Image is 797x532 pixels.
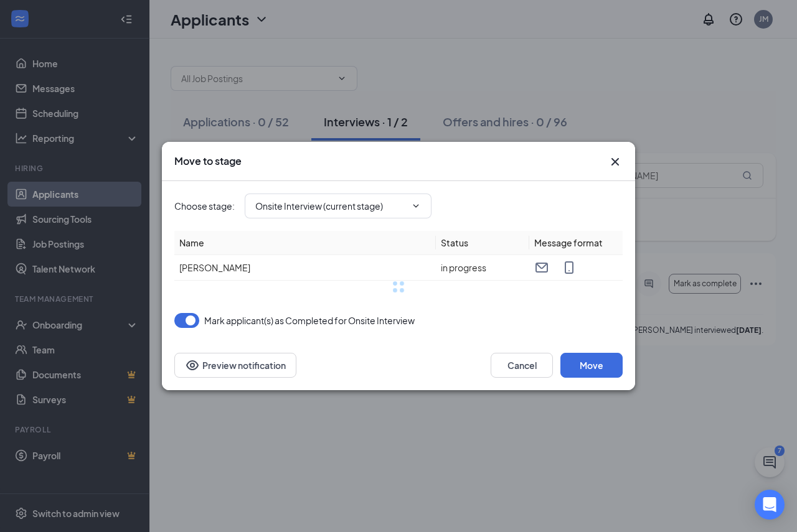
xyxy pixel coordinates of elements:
[560,353,623,378] button: Move
[608,154,623,169] svg: Cross
[562,260,577,275] svg: MobileSms
[491,353,553,378] button: Cancel
[174,154,242,168] h3: Move to stage
[755,490,785,520] div: Open Intercom Messenger
[436,231,529,255] th: Status
[174,199,235,213] span: Choose stage :
[174,353,296,378] button: Preview notificationEye
[608,154,623,169] button: Close
[534,260,549,275] svg: Email
[179,262,250,273] span: [PERSON_NAME]
[185,358,200,373] svg: Eye
[529,231,623,255] th: Message format
[411,201,421,211] svg: ChevronDown
[174,231,436,255] th: Name
[436,255,529,281] td: in progress
[204,313,415,328] span: Mark applicant(s) as Completed for Onsite Interview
